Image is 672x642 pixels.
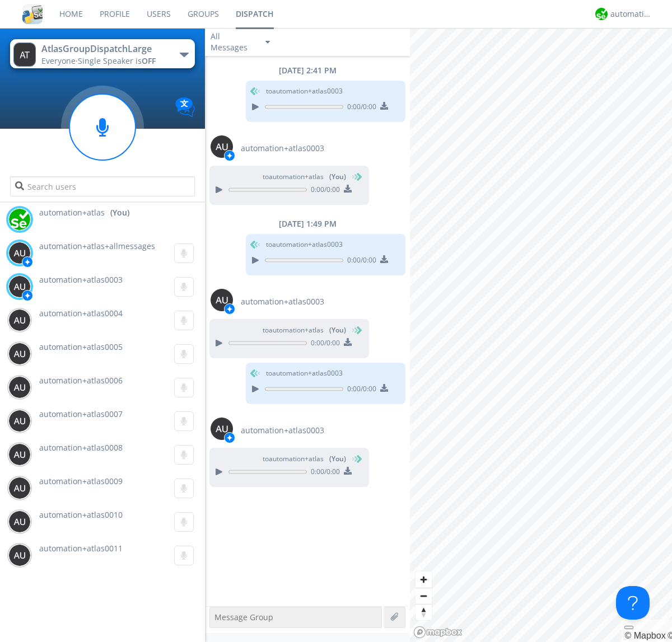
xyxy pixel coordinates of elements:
button: Toggle attribution [624,626,633,629]
div: AtlasGroupDispatchLarge [41,43,167,55]
span: automation+atlas0011 [39,543,123,554]
button: Reset bearing to north [416,604,432,620]
div: All Messages [211,31,255,53]
div: automation+atlas [610,8,652,20]
span: automation+atlas [39,207,105,218]
img: 373638.png [8,410,31,432]
img: download media button [380,255,388,263]
img: 373638.png [211,289,233,311]
span: to automation+atlas0003 [266,368,343,378]
div: [DATE] 1:49 PM [205,218,410,229]
span: automation+atlas0003 [39,274,123,285]
span: automation+atlas0009 [39,476,123,486]
img: 373638.png [8,544,31,566]
span: automation+atlas0004 [39,308,123,318]
div: Everyone · [41,55,167,67]
span: Zoom out [416,588,432,604]
div: [DATE] 2:41 PM [205,65,410,76]
span: automation+atlas0005 [39,341,123,352]
img: Translation enabled [175,97,195,117]
img: 373638.png [8,510,31,533]
button: AtlasGroupDispatchLargeEveryone·Single Speaker isOFF [10,39,194,68]
span: to automation+atlas0003 [266,240,343,250]
img: 373638.png [8,343,31,365]
iframe: Toggle Customer Support [616,586,650,620]
img: download media button [380,102,388,110]
span: automation+atlas0007 [39,409,123,419]
span: OFF [142,55,156,66]
span: to automation+atlas [263,172,346,182]
span: automation+atlas0008 [39,442,123,453]
img: download media button [344,338,352,346]
span: 0:00 / 0:00 [343,255,376,268]
span: 0:00 / 0:00 [307,467,340,479]
img: 373638.png [211,135,233,158]
img: 373638.png [8,376,31,399]
a: Mapbox [624,631,665,640]
img: d2d01cd9b4174d08988066c6d424eccd [595,8,608,20]
span: automation+atlas0010 [39,509,123,520]
img: 373638.png [8,242,31,264]
img: d2d01cd9b4174d08988066c6d424eccd [8,208,31,231]
span: to automation+atlas [263,454,346,464]
span: to automation+atlas0003 [266,86,343,96]
span: (You) [329,325,346,335]
span: 0:00 / 0:00 [343,102,376,114]
span: automation+atlas0003 [241,296,324,307]
span: automation+atlas0003 [241,425,324,436]
div: (You) [110,207,129,218]
a: Mapbox logo [413,626,463,639]
img: caret-down-sm.svg [265,41,270,44]
span: 0:00 / 0:00 [307,185,340,197]
img: 373638.png [8,309,31,331]
span: automation+atlas+allmessages [39,241,155,251]
span: (You) [329,172,346,181]
span: (You) [329,454,346,463]
input: Search users [10,176,194,196]
img: 373638.png [13,43,36,67]
img: 373638.png [8,275,31,298]
button: Zoom in [416,571,432,588]
span: 0:00 / 0:00 [307,338,340,350]
img: 373638.png [8,443,31,466]
img: 373638.png [8,477,31,499]
span: to automation+atlas [263,325,346,335]
span: automation+atlas0003 [241,143,324,154]
img: download media button [344,467,352,475]
span: Reset bearing to north [416,604,432,620]
button: Zoom out [416,588,432,604]
img: download media button [344,185,352,193]
img: download media button [380,384,388,392]
span: 0:00 / 0:00 [343,384,376,396]
span: Single Speaker is [78,55,156,66]
img: cddb5a64eb264b2086981ab96f4c1ba7 [22,4,43,24]
span: automation+atlas0006 [39,375,123,386]
img: 373638.png [211,418,233,440]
